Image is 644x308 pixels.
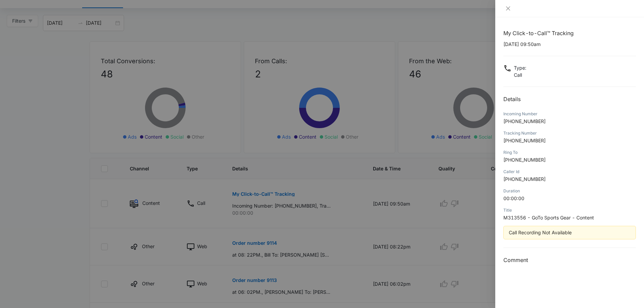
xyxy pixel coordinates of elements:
[514,71,526,78] p: Call
[503,138,546,143] span: [PHONE_NUMBER]
[503,207,636,213] div: Title
[509,229,630,236] div: Call Recording Not Available
[503,195,524,201] span: 00:00:00
[503,176,546,182] span: [PHONE_NUMBER]
[503,157,546,163] span: [PHONE_NUMBER]
[503,188,636,194] div: Duration
[503,95,636,103] h2: Details
[503,215,594,220] span: M313556 - GoTo Sports Gear - Content
[503,130,636,136] div: Tracking Number
[503,5,513,11] button: Close
[503,256,636,264] h3: Comment
[503,149,636,156] div: Ring To
[503,111,636,117] div: Incoming Number
[503,169,636,175] div: Caller Id
[503,29,636,37] h1: My Click-to-Call™ Tracking
[514,64,526,71] p: Type :
[503,41,636,48] p: [DATE] 09:50am
[505,6,511,11] span: close
[503,118,546,124] span: [PHONE_NUMBER]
